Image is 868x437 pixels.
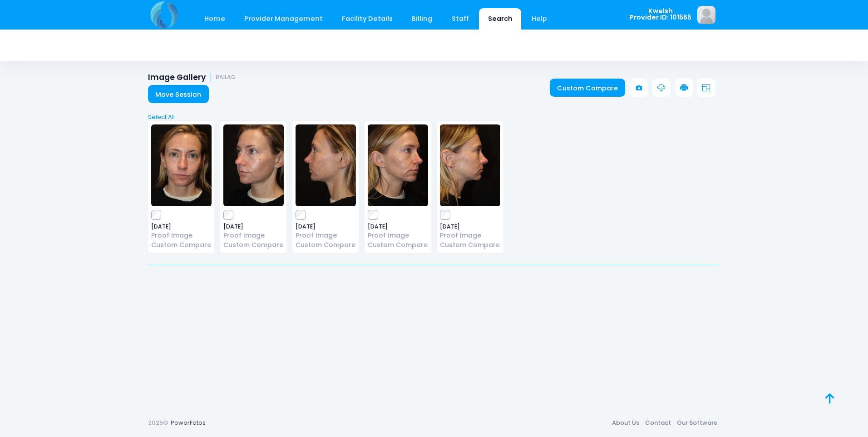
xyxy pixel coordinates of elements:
span: [DATE] [296,224,356,229]
a: Custom Compare [296,240,356,250]
a: Custom Compare [368,240,428,250]
a: Custom Compare [550,79,626,97]
a: Move Session [148,85,209,103]
small: RAILAG [216,74,236,81]
a: Search [479,8,521,30]
a: Contact [642,415,674,431]
span: [DATE] [151,224,212,229]
span: Kwelsh Provider ID: 101565 [630,8,691,21]
span: [DATE] [368,224,428,229]
a: Custom Compare [223,240,284,250]
a: Select All [145,113,723,122]
img: image [223,124,284,206]
img: image [151,124,212,206]
img: image [368,124,428,206]
a: Help [523,8,556,30]
h1: Image Gallery [148,73,236,82]
a: Proof Image [440,231,500,240]
span: [DATE] [223,224,284,229]
a: Facility Details [333,8,402,30]
a: Staff [443,8,478,30]
img: image [440,124,500,206]
a: PowerFotos [171,418,206,427]
a: Billing [403,8,441,30]
a: Home [195,8,234,30]
a: Proof Image [296,231,356,240]
a: Our Software [674,415,720,431]
a: Provider Management [235,8,331,30]
a: Proof Image [151,231,212,240]
span: [DATE] [440,224,500,229]
a: About Us [609,415,642,431]
span: 2025© [148,418,168,427]
img: image [697,6,715,24]
a: Custom Compare [440,240,500,250]
a: Custom Compare [151,240,212,250]
a: Proof Image [223,231,284,240]
img: image [296,124,356,206]
a: Proof Image [368,231,428,240]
